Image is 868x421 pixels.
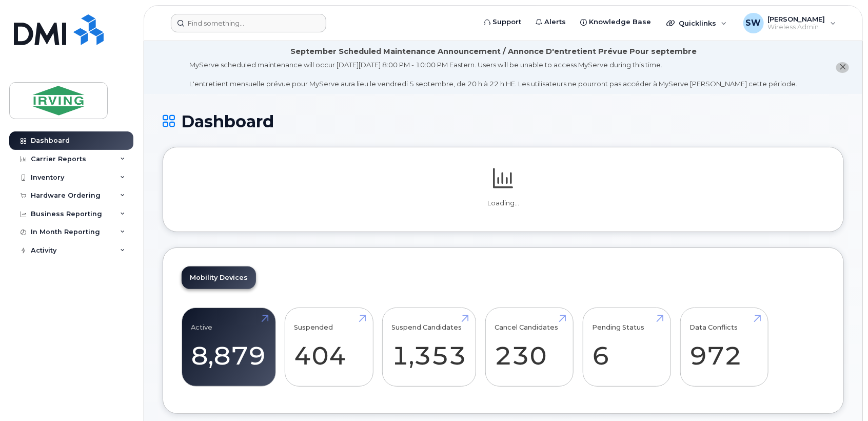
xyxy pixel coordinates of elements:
[495,313,564,381] a: Cancel Candidates 230
[294,313,364,381] a: Suspended 404
[190,60,798,89] div: MyServe scheduled maintenance will occur [DATE][DATE] 8:00 PM - 10:00 PM Eastern. Users will be u...
[191,313,266,381] a: Active 8,879
[163,112,844,130] h1: Dashboard
[689,313,759,381] a: Data Conflicts 972
[182,199,825,208] p: Loading...
[182,266,256,289] a: Mobility Devices
[836,62,849,73] button: close notification
[290,46,697,57] div: September Scheduled Maintenance Announcement / Annonce D'entretient Prévue Pour septembre
[392,313,467,381] a: Suspend Candidates 1,353
[592,313,661,381] a: Pending Status 6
